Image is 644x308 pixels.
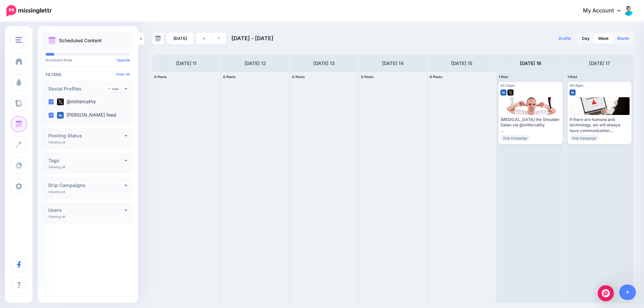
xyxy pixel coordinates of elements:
[594,33,613,44] a: Week
[589,59,610,67] h4: [DATE] 17
[500,89,506,96] img: linkedin-square.png
[116,72,130,76] a: Clear All
[48,165,65,169] p: Viewing all
[613,33,633,44] a: Month
[570,117,630,133] div: If there are humans and technology, we will always have communication [MEDICAL_DATA]. via @miller...
[46,58,130,62] p: Scheduled Posts
[559,37,571,41] span: Drafts
[116,58,130,62] a: Upgrade
[570,83,583,87] span: 06:31pm
[430,75,442,79] span: 0 Posts
[555,33,575,45] a: Drafts
[48,214,65,219] p: Viewing all
[48,140,65,144] p: Viewing all
[498,75,508,79] span: 1 Post
[48,208,124,212] h4: Users
[48,86,106,91] h4: Social Profiles
[48,37,56,44] img: calendar.png
[292,75,305,79] span: 0 Posts
[57,99,64,105] img: twitter-square.png
[507,89,514,96] img: twitter-square.png
[154,75,167,79] span: 0 Posts
[500,83,515,87] span: 05:22pm
[48,190,65,194] p: Viewing all
[520,59,541,67] h4: [DATE] 16
[46,72,130,77] h4: Filters
[598,285,614,301] div: Open Intercom Messenger
[313,59,335,67] h4: [DATE] 13
[245,59,266,67] h4: [DATE] 12
[500,117,560,133] div: [MEDICAL_DATA] the Shoulder Satan via @millercathy Read more 👉 7 Social Media Strategies for [MED...
[155,36,161,42] img: calendar-grey-darker.png
[48,183,124,188] h4: Drip Campaigns
[48,133,124,138] h4: Posting Status
[48,158,124,163] h4: Tags
[578,33,594,44] a: Day
[167,33,194,45] a: [DATE]
[500,135,530,141] span: Drip Campaign
[382,59,404,67] h4: [DATE] 14
[451,59,473,67] h4: [DATE] 15
[57,112,64,119] img: linkedin-square.png
[106,86,121,92] a: Add
[15,37,22,43] img: menu.png
[570,89,576,96] img: linkedin-square.png
[57,112,116,119] label: [PERSON_NAME] feed
[568,75,577,79] span: 1 Post
[231,35,273,42] span: [DATE] - [DATE]
[6,5,52,16] img: Missinglettr
[57,99,96,105] label: @millercathy
[570,135,599,141] span: Drip Campaign
[59,38,102,43] p: Scheduled Content
[576,3,634,19] a: My Account
[176,59,197,67] h4: [DATE] 11
[223,75,236,79] span: 0 Posts
[361,75,374,79] span: 0 Posts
